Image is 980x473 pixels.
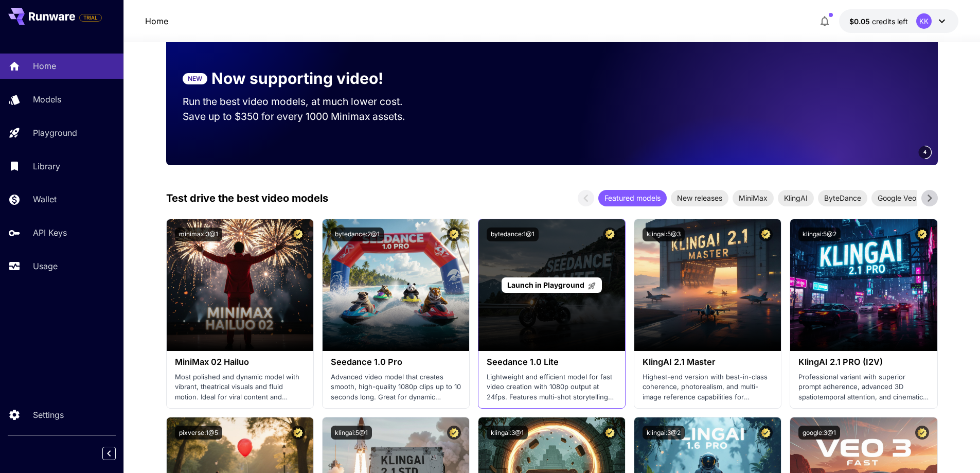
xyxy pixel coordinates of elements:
[79,11,102,24] span: Add your payment card to enable full platform functionality.
[798,372,929,402] p: Professional variant with superior prompt adherence, advanced 3D spatiotemporal attention, and ci...
[33,60,56,72] p: Home
[447,426,461,440] button: Certified Model – Vetted for best performance and includes a commercial license.
[603,426,617,440] button: Certified Model – Vetted for best performance and includes a commercial license.
[331,372,461,402] p: Advanced video model that creates smooth, high-quality 1080p clips up to 10 seconds long. Great f...
[110,444,123,463] div: Collapse sidebar
[790,219,937,351] img: alt
[818,190,867,206] div: ByteDance
[643,357,773,367] h3: KlingAI 2.1 Master
[33,409,64,421] p: Settings
[915,227,929,241] button: Certified Model – Vetted for best performance and includes a commercial license.
[849,16,908,27] div: $0.05
[175,227,222,241] button: minimax:3@1
[643,426,685,440] button: klingai:3@2
[923,148,926,156] span: 4
[598,192,667,203] span: Featured models
[733,190,774,206] div: MiniMax
[145,15,168,27] a: Home
[798,227,841,241] button: klingai:5@2
[33,226,67,239] p: API Keys
[502,277,602,293] a: Launch in Playground
[759,227,773,241] button: Certified Model – Vetted for best performance and includes a commercial license.
[33,127,77,139] p: Playground
[671,190,728,206] div: New releases
[871,192,922,203] span: Google Veo
[778,190,814,206] div: KlingAI
[183,109,422,124] p: Save up to $350 for every 1000 Minimax assets.
[798,357,929,367] h3: KlingAI 2.1 PRO (I2V)
[487,227,539,241] button: bytedance:1@1
[798,426,840,440] button: google:3@1
[33,193,57,205] p: Wallet
[145,15,168,27] nav: breadcrumb
[871,190,922,206] div: Google Veo
[643,372,773,402] p: Highest-end version with best-in-class coherence, photorealism, and multi-image reference capabil...
[839,9,958,33] button: $0.05KK
[33,93,61,106] p: Models
[916,13,932,29] div: KK
[166,190,328,206] p: Test drive the best video models
[487,372,617,402] p: Lightweight and efficient model for fast video creation with 1080p output at 24fps. Features mult...
[331,426,372,440] button: klingai:5@1
[175,426,222,440] button: pixverse:1@5
[211,67,383,90] p: Now supporting video!
[323,219,469,351] img: alt
[915,426,929,440] button: Certified Model – Vetted for best performance and includes a commercial license.
[183,94,422,109] p: Run the best video models, at much lower cost.
[507,281,584,289] span: Launch in Playground
[643,227,685,241] button: klingai:5@3
[487,426,528,440] button: klingai:3@1
[167,219,313,351] img: alt
[102,447,116,460] button: Collapse sidebar
[733,192,774,203] span: MiniMax
[33,160,60,172] p: Library
[778,192,814,203] span: KlingAI
[447,227,461,241] button: Certified Model – Vetted for best performance and includes a commercial license.
[33,260,58,272] p: Usage
[818,192,867,203] span: ByteDance
[331,227,384,241] button: bytedance:2@1
[487,357,617,367] h3: Seedance 1.0 Lite
[872,17,908,26] span: credits left
[598,190,667,206] div: Featured models
[849,17,872,26] span: $0.05
[603,227,617,241] button: Certified Model – Vetted for best performance and includes a commercial license.
[80,14,101,22] span: TRIAL
[175,357,305,367] h3: MiniMax 02 Hailuo
[331,357,461,367] h3: Seedance 1.0 Pro
[634,219,781,351] img: alt
[759,426,773,440] button: Certified Model – Vetted for best performance and includes a commercial license.
[291,227,305,241] button: Certified Model – Vetted for best performance and includes a commercial license.
[671,192,728,203] span: New releases
[175,372,305,402] p: Most polished and dynamic model with vibrant, theatrical visuals and fluid motion. Ideal for vira...
[291,426,305,440] button: Certified Model – Vetted for best performance and includes a commercial license.
[188,74,202,83] p: NEW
